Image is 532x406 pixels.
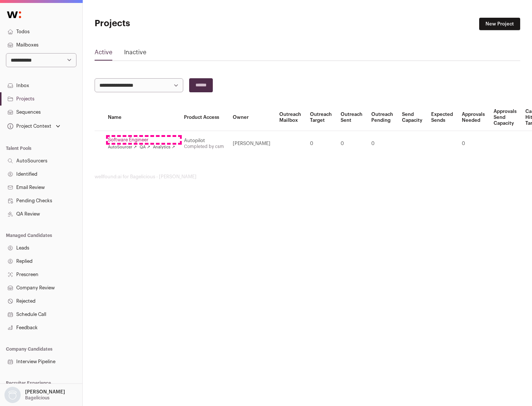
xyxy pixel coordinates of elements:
[489,104,521,131] th: Approvals Send Capacity
[6,123,51,129] div: Project Context
[184,138,224,144] div: Autopilot
[4,387,21,403] img: nopic.png
[479,18,520,30] a: New Project
[306,104,336,131] th: Outreach Target
[124,48,146,60] a: Inactive
[184,144,224,149] a: Completed by csm
[140,144,150,150] a: QA ↗
[3,387,66,403] button: Open dropdown
[6,121,62,131] button: Open dropdown
[427,104,457,131] th: Expected Sends
[457,104,489,131] th: Approvals Needed
[25,395,50,401] p: Bagelicious
[95,48,112,60] a: Active
[95,18,236,30] h1: Projects
[103,104,180,131] th: Name
[25,389,65,395] p: [PERSON_NAME]
[108,137,175,143] a: Software Engineer
[228,131,275,156] td: [PERSON_NAME]
[3,7,25,22] img: Wellfound
[457,131,489,156] td: 0
[398,104,427,131] th: Send Capacity
[228,104,275,131] th: Owner
[367,104,398,131] th: Outreach Pending
[306,131,336,156] td: 0
[367,131,398,156] td: 0
[180,104,228,131] th: Product Access
[336,131,367,156] td: 0
[336,104,367,131] th: Outreach Sent
[153,144,175,150] a: Analytics ↗
[95,174,520,180] footer: wellfound:ai for Bagelicious - [PERSON_NAME]
[275,104,306,131] th: Outreach Mailbox
[108,144,137,150] a: AutoSourcer ↗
